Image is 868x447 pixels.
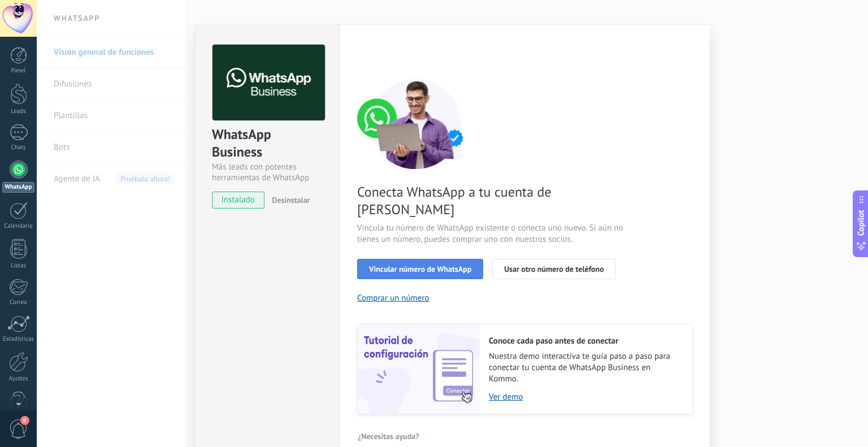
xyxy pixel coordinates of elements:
[357,293,429,303] button: Comprar un número
[2,67,35,75] div: Panel
[357,428,420,445] button: ¿Necesitas ayuda?
[856,210,867,236] span: Copilot
[492,259,615,279] button: Usar otro número de teléfono
[20,416,29,425] span: 6
[489,336,681,346] h2: Conoce cada paso antes de conectar
[358,432,419,440] span: ¿Necesitas ayuda?
[357,259,483,279] button: Vincular número de WhatsApp
[2,182,34,193] div: WhatsApp
[212,125,323,162] div: WhatsApp Business
[489,351,681,385] span: Nuestra demo interactiva te guía paso a paso para conectar tu cuenta de WhatsApp Business en Kommo.
[2,375,35,383] div: Ajustes
[489,392,681,402] a: Ver demo
[2,262,35,270] div: Listas
[2,299,35,306] div: Correo
[212,192,264,209] span: instalado
[2,108,35,115] div: Leads
[2,223,35,230] div: Calendario
[357,79,476,169] img: connect number
[504,265,604,273] span: Usar otro número de teléfono
[2,144,35,151] div: Chats
[357,223,626,245] span: Vincula tu número de WhatsApp existente o conecta uno nuevo. Si aún no tienes un número, puedes c...
[357,183,626,218] span: Conecta WhatsApp a tu cuenta de [PERSON_NAME]
[267,192,310,209] button: Desinstalar
[272,195,310,205] span: Desinstalar
[2,336,35,343] div: Estadísticas
[369,265,471,273] span: Vincular número de WhatsApp
[212,162,323,183] div: Más leads con potentes herramientas de WhatsApp
[212,45,325,121] img: logo_main.png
